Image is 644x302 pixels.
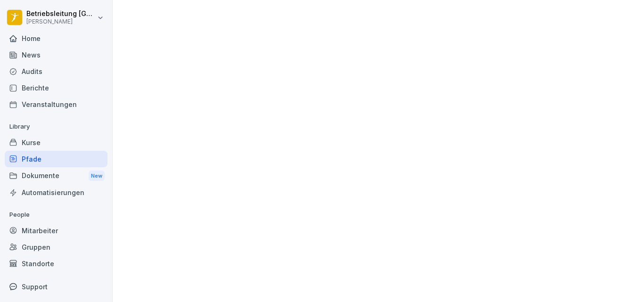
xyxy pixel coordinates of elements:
[5,222,107,239] a: Mitarbeiter
[5,119,107,134] p: Library
[5,278,107,295] div: Support
[5,30,107,47] a: Home
[5,184,107,201] a: Automatisierungen
[5,239,107,255] a: Gruppen
[26,18,95,25] p: [PERSON_NAME]
[5,255,107,272] a: Standorte
[26,10,95,18] p: Betriebsleitung [GEOGRAPHIC_DATA]
[5,80,107,96] a: Berichte
[89,171,105,181] div: New
[5,151,107,167] a: Pfade
[5,167,107,185] div: Dokumente
[5,47,107,63] a: News
[5,167,107,185] a: DokumenteNew
[5,134,107,151] a: Kurse
[5,63,107,80] a: Audits
[5,207,107,222] p: People
[5,96,107,113] a: Veranstaltungen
